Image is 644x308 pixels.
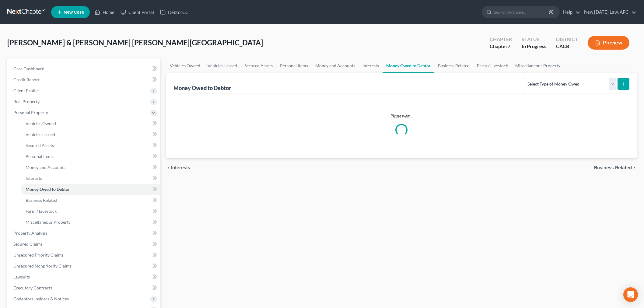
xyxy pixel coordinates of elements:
span: Unsecured Nonpriority Claims [13,263,72,268]
button: chevron_left Interests [166,165,190,170]
a: Property Analysis [9,228,160,239]
input: Search by name... [494,6,550,18]
a: Personal Items [21,151,160,162]
span: Lawsuits [13,274,30,279]
button: Business Related chevron_right [594,165,637,170]
a: Money Owed to Debtor [21,184,160,195]
span: Secured Claims [13,241,43,247]
a: Credit Report [9,74,160,85]
a: Help [560,7,580,18]
i: chevron_right [632,165,637,170]
a: Executory Contracts [9,282,160,293]
a: Vehicles Leased [21,129,160,140]
span: New Case [64,10,84,15]
a: Farm / Livestock [21,206,160,217]
a: Secured Assets [241,58,276,73]
div: In Progress [522,43,546,50]
span: Money Owed to Debtor [26,187,70,192]
i: chevron_left [166,165,171,170]
div: Chapter [490,36,512,43]
button: Preview [588,36,629,50]
span: Client Profile [13,88,39,93]
a: Interests [359,58,383,73]
span: Farm / Livestock [26,208,57,214]
a: DebtorCC [157,7,191,18]
span: Business Related [26,198,57,203]
a: Money and Accounts [312,58,359,73]
span: Vehicles Owned [26,121,56,126]
span: Secured Assets [26,143,54,148]
span: Real Property [13,99,40,104]
a: Miscellaneous Property [21,217,160,228]
a: Miscellaneous Property [512,58,564,73]
span: Personal Property [13,110,48,115]
div: Open Intercom Messenger [623,287,638,302]
span: Case Dashboard [13,66,44,71]
a: Money and Accounts [21,162,160,173]
a: Vehicles Owned [166,58,204,73]
div: Money Owed to Debtor [173,84,232,92]
span: Credit Report [13,77,40,82]
span: Property Analysis [13,230,47,236]
div: Chapter [490,43,512,50]
a: Secured Assets [21,140,160,151]
a: Home [92,7,117,18]
span: 7 [508,43,510,49]
div: CACB [556,43,578,50]
a: Vehicles Owned [21,118,160,129]
a: New [DATE] Law, APC [581,7,636,18]
span: Unsecured Priority Claims [13,252,64,257]
span: Interests [26,176,42,181]
a: Money Owed to Debtor [383,58,434,73]
span: Interests [171,165,190,170]
a: Farm / Livestock [473,58,512,73]
span: [PERSON_NAME] & [PERSON_NAME] [PERSON_NAME][GEOGRAPHIC_DATA] [7,38,263,47]
a: Business Related [21,195,160,206]
div: District [556,36,578,43]
a: Lawsuits [9,271,160,282]
a: Secured Claims [9,239,160,250]
span: Codebtors Insiders & Notices [13,296,69,301]
a: Unsecured Priority Claims [9,250,160,261]
div: Status [522,36,546,43]
span: Personal Items [26,154,54,159]
span: Vehicles Leased [26,132,55,137]
a: Unsecured Nonpriority Claims [9,261,160,271]
a: Client Portal [117,7,157,18]
a: Interests [21,173,160,184]
a: Business Related [434,58,473,73]
span: Business Related [594,165,632,170]
a: Personal Items [276,58,312,73]
span: Money and Accounts [26,165,65,170]
a: Vehicles Leased [204,58,241,73]
a: Case Dashboard [9,63,160,74]
span: Executory Contracts [13,285,52,290]
p: Please wait... [178,113,625,119]
span: Miscellaneous Property [26,219,71,225]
